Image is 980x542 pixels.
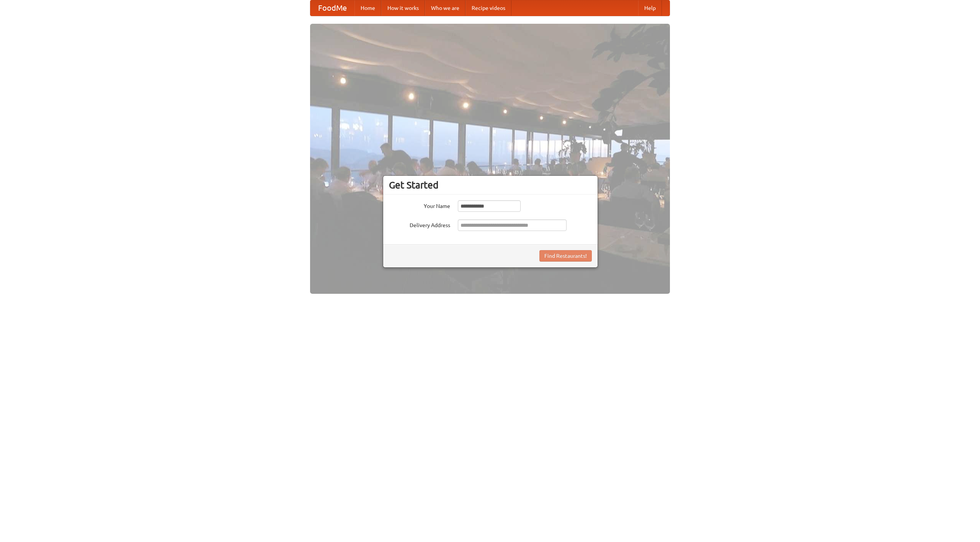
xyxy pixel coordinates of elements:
h3: Get Started [389,179,592,191]
label: Delivery Address [389,219,450,229]
a: Help [638,0,662,16]
a: FoodMe [310,0,354,16]
button: Find Restaurants! [539,250,592,262]
a: How it works [381,0,425,16]
label: Your Name [389,200,450,210]
a: Recipe videos [465,0,511,16]
a: Home [354,0,381,16]
a: Who we are [425,0,465,16]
